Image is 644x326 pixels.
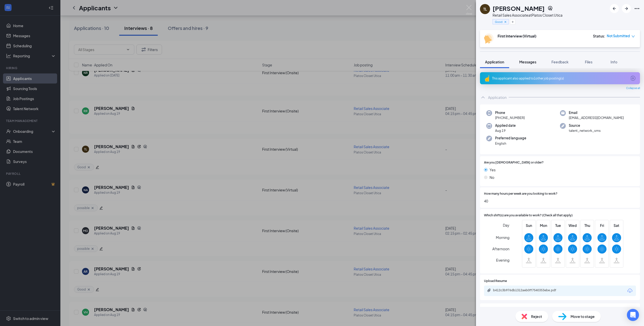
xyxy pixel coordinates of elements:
[583,223,592,228] span: Thu
[607,33,630,38] span: Not Submitted
[495,20,502,24] span: Good
[484,191,557,196] span: How many hours per week are you looking to work?
[480,94,486,100] svg: ChevronUp
[495,115,525,120] span: [PHONE_NUMBER]
[493,13,562,18] div: Retail Sales Associate at Platos Closet Utica
[551,60,569,64] span: Feedback
[611,6,617,12] svg: ArrowLeftNew
[493,288,563,292] div: b412c3b976db1312aeb0ff7540353ebe.pdf
[493,4,545,13] h1: [PERSON_NAME]
[492,244,509,253] span: Afternoon
[630,75,636,81] svg: ArrowCircle
[496,256,509,265] span: Evening
[519,60,536,64] span: Messages
[611,60,617,64] span: Info
[634,6,640,12] svg: Ellipses
[487,288,491,292] svg: Paperclip
[569,128,601,133] span: talent_network_sms
[610,4,619,13] button: ArrowLeftNew
[503,222,509,228] span: Day
[490,175,494,180] span: No
[531,314,542,319] span: Reject
[490,167,496,173] span: Yes
[495,128,516,133] span: Aug 19
[488,95,507,100] div: Application
[623,6,629,12] svg: ArrowRight
[626,86,640,90] span: Collapse all
[496,233,509,242] span: Morning
[510,19,515,24] button: Plus
[495,110,525,115] span: Phone
[524,223,533,228] span: Sun
[487,288,569,293] a: Paperclipb412c3b976db1312aeb0ff7540353ebe.pdf
[504,20,507,24] svg: Cross
[631,35,635,38] span: down
[597,223,607,228] span: Fri
[485,60,504,64] span: Application
[553,223,562,228] span: Tue
[484,160,544,165] span: Are you [DEMOGRAPHIC_DATA] or older?
[593,33,605,38] div: Status :
[539,223,548,228] span: Mon
[511,20,514,23] svg: Plus
[492,76,627,80] div: This applicant also applied to 1 other job posting(s)
[495,136,526,141] span: Preferred language
[585,60,592,64] span: Files
[483,7,487,12] div: TL
[484,213,573,218] span: Which shift(s) are you available to work? (Check all that apply)
[571,314,595,319] span: Move to stage
[548,6,553,11] svg: SourcingTools
[484,198,636,204] span: 40
[568,223,577,228] span: Wed
[495,123,516,128] span: Applied date
[612,223,621,228] span: Sat
[569,110,624,115] span: Email
[495,141,526,146] span: English
[484,279,507,283] span: Upload Resume
[622,4,631,13] button: ArrowRight
[569,115,624,120] span: [EMAIL_ADDRESS][DOMAIN_NAME]
[627,288,633,294] svg: Download
[627,309,639,321] div: Open Intercom Messenger
[498,34,536,38] b: First Interview (Virtual)
[569,123,601,128] span: Source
